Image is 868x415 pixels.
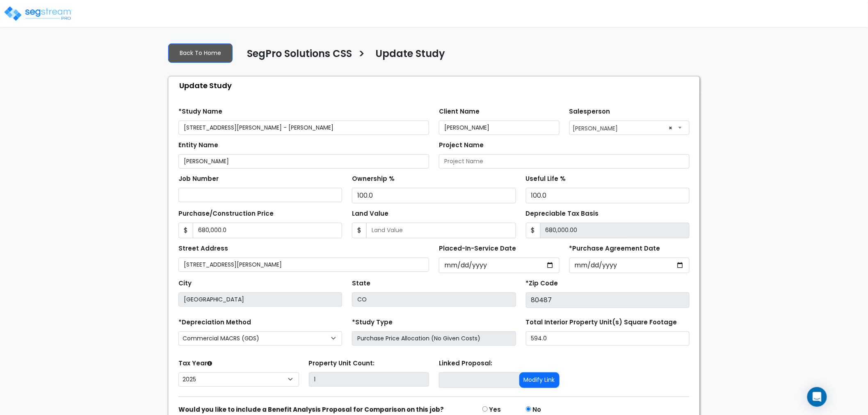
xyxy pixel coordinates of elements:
[526,279,558,288] label: *Zip Code
[241,48,352,65] a: SegPro Solutions CSS
[526,318,677,327] label: Total Interior Property Unit(s) Square Footage
[569,244,660,253] label: *Purchase Agreement Date
[526,209,599,219] label: Depreciable Tax Basis
[178,279,192,288] label: City
[193,223,342,238] input: Purchase or Construction Price
[569,107,610,116] label: Salesperson
[807,387,827,407] div: Open Intercom Messenger
[569,121,690,135] span: Zack Driscoll
[526,292,690,308] input: Zip Code
[352,318,393,327] label: *Study Type
[439,154,690,169] input: Project Name
[247,48,352,62] h4: SegPro Solutions CSS
[178,405,444,414] strong: Would you like to include a Benefit Analysis Proposal for Comparison on this job?
[540,223,690,238] input: 0.00
[178,258,429,272] input: Street Address
[178,174,219,184] label: Job Number
[178,154,429,169] input: Entity Name
[526,174,566,184] label: Useful Life %
[178,209,274,219] label: Purchase/Construction Price
[178,318,251,327] label: *Depreciation Method
[178,141,218,150] label: Entity Name
[352,223,367,238] span: $
[366,223,516,238] input: Land Value
[3,5,73,22] img: logo_pro_r.png
[309,359,375,368] label: Property Unit Count:
[526,223,541,238] span: $
[519,372,560,388] button: Modify Link
[526,188,690,203] input: Depreciation
[178,121,429,135] input: Study Name
[178,107,222,116] label: *Study Name
[352,279,370,288] label: State
[352,174,395,184] label: Ownership %
[439,141,484,150] label: Project Name
[375,48,445,62] h4: Update Study
[178,223,193,238] span: $
[178,359,212,368] label: Tax Year
[526,331,690,346] input: total square foot
[358,47,365,63] h3: >
[439,121,560,135] input: Client Name
[570,121,690,134] span: Zack Driscoll
[352,188,516,203] input: Ownership
[439,359,492,368] label: Linked Proposal:
[309,372,429,387] input: Building Count
[569,258,690,273] input: Purchase Date
[173,77,699,94] div: Update Study
[533,405,541,415] label: No
[168,43,233,63] a: Back To Home
[489,405,501,415] label: Yes
[178,244,228,253] label: Street Address
[439,244,516,253] label: Placed-In-Service Date
[439,107,480,116] label: Client Name
[352,209,388,219] label: Land Value
[369,48,445,65] a: Update Study
[669,122,673,134] span: ×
